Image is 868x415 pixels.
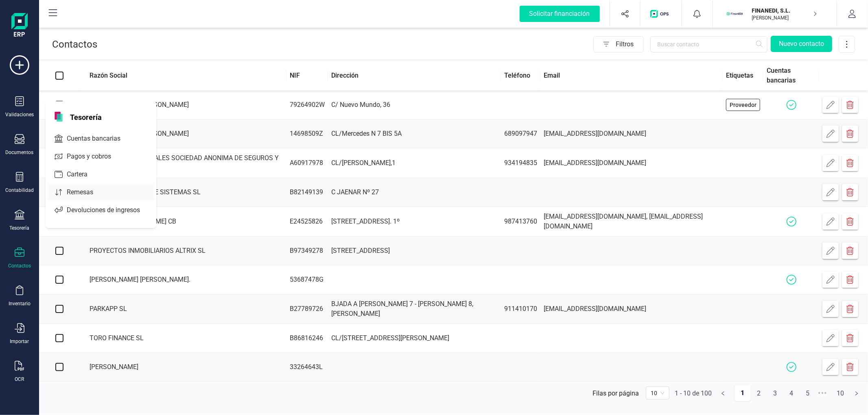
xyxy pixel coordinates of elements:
[650,10,672,18] img: Logo de OPS
[286,120,328,148] td: 14698509Z
[848,385,865,398] li: Página siguiente
[80,265,286,294] td: [PERSON_NAME] [PERSON_NAME].
[8,263,31,269] div: Contactos
[9,300,31,307] div: Inventario
[723,1,827,27] button: FIFINANEDI, S.L.[PERSON_NAME]
[651,387,665,399] span: 10
[721,391,726,396] span: left
[784,385,799,402] a: 4
[767,385,783,402] a: 3
[848,385,865,401] button: right
[520,6,600,22] div: Solicitar financiación
[501,207,540,237] td: 987413760
[63,152,126,161] span: Pagos y cobros
[540,294,723,324] td: [EMAIL_ADDRESS][DOMAIN_NAME]
[10,338,29,345] div: Importar
[752,15,817,21] p: [PERSON_NAME]
[80,237,286,265] td: PROYECTOS INMOBILIARIOS ALTRIX SL
[328,294,501,324] td: BJADA A [PERSON_NAME] 7 - [PERSON_NAME] 8, [PERSON_NAME]
[328,61,501,91] th: Dirección
[646,387,669,400] div: 页码
[715,385,731,401] button: left
[540,120,723,148] td: [EMAIL_ADDRESS][DOMAIN_NAME]
[80,178,286,207] td: ASETEC INGENIERIA DE SISTEMAS SL
[80,61,286,91] th: Razón Social
[328,207,501,237] td: [STREET_ADDRESS]. 1º
[328,91,501,120] td: C/ Nuevo Mundo, 36
[645,1,677,27] button: Logo de OPS
[593,389,639,397] div: Filas por página
[286,61,328,91] th: NIF
[63,134,135,143] span: Cuentas bancarias
[80,120,286,148] td: [PERSON_NAME] [PERSON_NAME]
[510,1,610,27] button: Solicitar financiación
[752,7,817,15] p: FINANEDI, S.L.
[80,91,286,120] td: [PERSON_NAME] [PERSON_NAME]
[763,61,819,91] th: Cuentas bancarias
[832,385,848,401] li: 10
[328,324,501,353] td: CL/[STREET_ADDRESS][PERSON_NAME]
[650,36,767,52] input: Buscar contacto
[80,148,286,178] td: AXA SEGUROS GENERALES SOCIEDAD ANONIMA DE SEGUROS Y REASEGUROS
[328,237,501,265] td: [STREET_ADDRESS]
[80,294,286,324] td: PARKAPP SL
[593,36,644,52] button: Filtros
[501,294,540,324] td: 911410170
[816,385,829,401] span: •••
[833,385,848,402] a: 10
[751,385,767,402] a: 2
[726,99,760,111] div: Proveedor
[286,294,328,324] td: B27789726
[286,148,328,178] td: A60917978
[15,376,24,382] div: OCR
[767,385,783,401] li: 3
[10,225,30,231] div: Tesorería
[5,111,34,118] div: Validaciones
[816,385,829,398] li: Avanzar 5 páginas
[800,385,816,401] li: 5
[286,178,328,207] td: B82149139
[80,207,286,237] td: NOTARIA [PERSON_NAME] CB
[771,36,832,52] button: Nuevo contacto
[726,5,744,23] img: FI
[616,36,643,52] span: Filtros
[63,205,155,215] span: Devoluciones de ingresos
[783,385,800,401] li: 4
[286,91,328,120] td: 79264902W
[715,385,731,398] li: Página anterior
[501,61,540,91] th: Teléfono
[286,207,328,237] td: E24525826
[11,13,28,39] img: Logo Finanedi
[286,237,328,265] td: B97349278
[723,61,763,91] th: Etiquetas
[286,353,328,382] td: 33264643L
[854,391,859,396] span: right
[80,353,286,382] td: [PERSON_NAME]
[501,148,540,178] td: 934194835
[540,61,723,91] th: Email
[328,120,501,148] td: CL/Mercedes N 7 BIS 5A
[540,148,723,178] td: [EMAIL_ADDRESS][DOMAIN_NAME]
[286,324,328,353] td: B86816246
[800,385,816,402] a: 5
[63,187,108,197] span: Remesas
[328,148,501,178] td: CL/[PERSON_NAME],1
[501,120,540,148] td: 689097947
[65,112,107,122] span: Tesorería
[675,389,712,397] div: 1 - 10 de 100
[328,178,501,207] td: C JAENAR Nº 27
[6,149,34,156] div: Documentos
[5,187,34,193] div: Contabilidad
[751,385,767,401] li: 2
[52,38,97,51] p: Contactos
[286,265,328,294] td: 53687478G
[80,324,286,353] td: TORO FINANCE SL
[540,207,723,237] td: [EMAIL_ADDRESS][DOMAIN_NAME], [EMAIL_ADDRESS][DOMAIN_NAME]
[63,169,102,179] span: Cartera
[735,385,751,401] a: 1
